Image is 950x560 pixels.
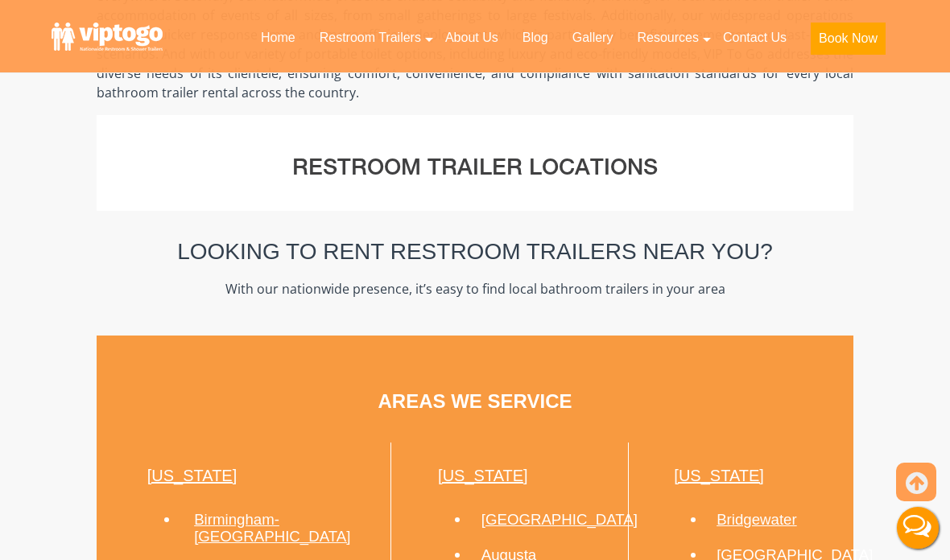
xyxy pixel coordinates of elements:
a: Restroom Trailers [308,20,433,56]
a: Birmingham-[GEOGRAPHIC_DATA] [194,511,350,545]
p: With our nationwide presence, it’s easy to find local bathroom trailers in your area [97,279,853,299]
a: Resources [625,20,710,56]
a: Bridgewater [717,511,797,528]
a: Contact Us [711,20,799,56]
a: Book Now [799,20,898,64]
a: [GEOGRAPHIC_DATA] [481,511,638,528]
a: About Us [433,20,510,56]
button: Live Chat [886,496,950,560]
button: Book Now [811,23,886,55]
a: Home [249,20,308,56]
h2: restroom trailer Locations [119,154,831,183]
a: Blog [510,20,560,56]
a: [US_STATE] [438,467,528,484]
a: [US_STATE] [674,467,764,484]
a: Gallery [560,20,626,56]
h2: Looking to rent restroom trailers near you? [97,237,853,266]
a: [US_STATE] [147,467,237,484]
h2: Areas We Service [378,384,572,418]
